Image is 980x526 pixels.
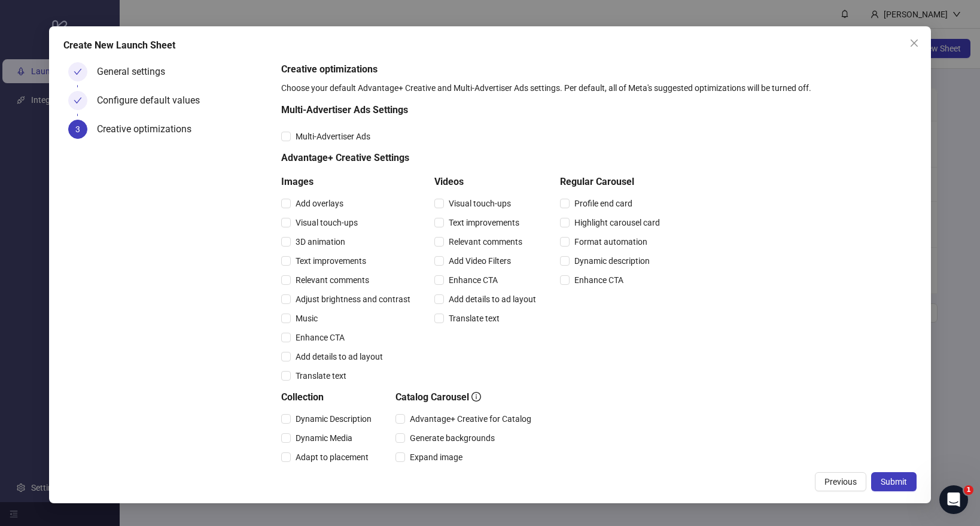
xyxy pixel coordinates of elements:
span: Submit [881,477,907,487]
span: Enhance CTA [291,331,349,344]
h5: Creative optimizations [281,62,912,77]
div: General settings [97,62,175,81]
span: Multi-Advertiser Ads [291,130,375,143]
span: Enhance CTA [444,273,503,287]
h5: Catalog Carousel [395,390,536,405]
span: Add overlays [291,197,348,210]
div: Configure default values [97,91,209,110]
span: Previous [824,477,857,487]
span: Highlight carousel card [570,216,665,229]
span: Generate backgrounds [405,431,500,445]
h5: Videos [434,175,541,189]
span: Profile end card [570,197,637,210]
iframe: Intercom live chat [939,485,968,514]
span: Add Video Filters [444,254,516,267]
span: check [74,68,82,76]
span: Translate text [444,312,504,325]
span: Dynamic Description [291,412,376,425]
button: Submit [871,472,917,491]
h5: Collection [281,390,376,405]
span: Dynamic Media [291,431,357,445]
h5: Advantage+ Creative Settings [281,151,665,165]
span: Relevant comments [444,235,527,248]
span: close [909,38,919,48]
span: Visual touch-ups [291,216,363,229]
span: Advantage+ Creative for Catalog [405,412,536,425]
h5: Images [281,175,415,189]
span: Dynamic description [570,254,655,267]
span: Expand image [405,451,467,464]
div: Creative optimizations [97,120,201,139]
span: Visual touch-ups [444,197,516,210]
span: Add details to ad layout [291,350,388,363]
span: Adapt to placement [291,451,373,464]
span: Music [291,312,322,325]
span: 3D animation [291,235,350,248]
h5: Multi-Advertiser Ads Settings [281,103,665,117]
span: 3 [75,124,80,134]
span: Enhance CTA [570,273,628,287]
span: Add details to ad layout [444,293,541,306]
span: Adjust brightness and contrast [291,293,415,306]
span: check [74,96,82,105]
span: Format automation [570,235,652,248]
h5: Regular Carousel [560,175,665,189]
span: Relevant comments [291,273,374,287]
div: Choose your default Advantage+ Creative and Multi-Advertiser Ads settings. Per default, all of Me... [281,81,912,95]
span: info-circle [471,392,481,402]
span: Text improvements [444,216,524,229]
span: Translate text [291,369,351,382]
button: Previous [815,472,866,491]
span: 1 [964,485,973,495]
div: Create New Launch Sheet [63,38,917,53]
button: Close [905,34,924,53]
span: Text improvements [291,254,371,267]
